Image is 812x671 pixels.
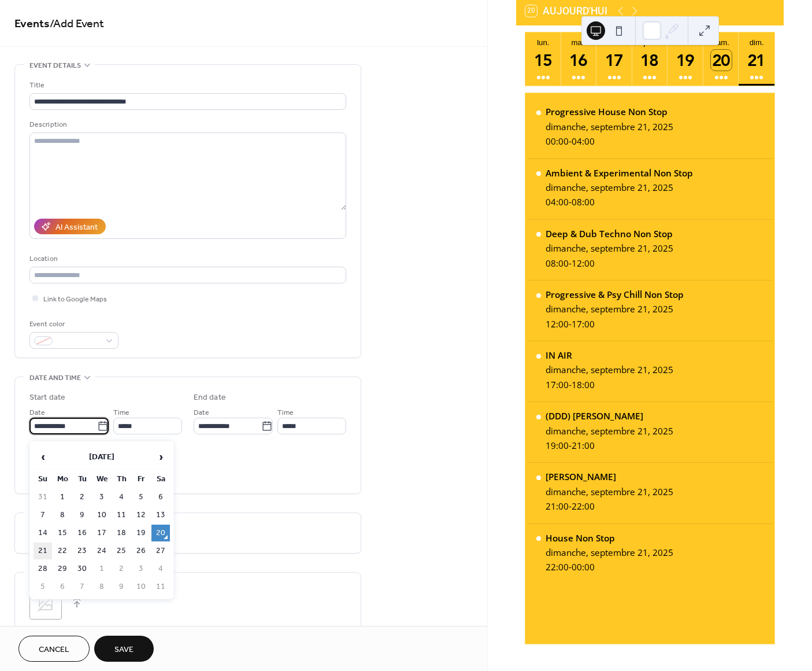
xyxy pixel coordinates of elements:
[568,50,589,71] div: 16
[114,644,134,656] span: Save
[707,38,736,47] div: sam.
[73,543,91,559] td: 23
[73,507,91,523] td: 9
[73,578,91,595] td: 7
[29,392,65,404] div: Start date
[546,242,673,255] div: dimanche, septembre 21, 2025
[29,60,81,72] span: Event details
[152,445,169,469] span: ›
[112,578,131,595] td: 9
[569,257,572,270] span: -
[546,532,673,544] div: House Non Stop
[50,13,104,35] span: / Add Event
[565,38,594,47] div: mar.
[29,407,45,419] span: Date
[92,525,111,541] td: 17
[569,561,572,573] span: -
[53,507,72,523] td: 8
[194,392,226,404] div: End date
[572,379,595,391] span: 18:00
[151,471,170,488] th: Sa
[521,2,611,20] button: 20Aujourd'hui
[53,471,72,488] th: Mo
[29,119,344,131] div: Description
[703,32,739,86] button: sam.20
[151,561,170,577] td: 4
[546,547,673,559] div: dimanche, septembre 21, 2025
[546,257,569,270] span: 08:00
[546,410,673,422] div: (DDD) [PERSON_NAME]
[546,379,569,391] span: 17:00
[151,525,170,541] td: 20
[112,525,131,541] td: 18
[569,135,572,148] span: -
[29,318,116,330] div: Event color
[34,507,52,523] td: 7
[546,440,569,452] span: 19:00
[29,79,344,91] div: Title
[569,196,572,208] span: -
[640,50,661,71] div: 18
[43,293,107,305] span: Link to Google Maps
[569,500,572,513] span: -
[132,561,150,577] td: 3
[546,318,569,330] span: 12:00
[572,561,595,573] span: 00:00
[55,222,98,234] div: AI Assistant
[546,471,673,483] div: [PERSON_NAME]
[569,318,572,330] span: -
[604,50,625,71] div: 17
[546,121,673,133] div: dimanche, septembre 21, 2025
[569,379,572,391] span: -
[29,587,62,620] div: ;
[546,500,569,513] span: 21:00
[29,253,344,265] div: Location
[112,471,131,488] th: Th
[18,636,90,662] button: Cancel
[529,38,558,47] div: lun.
[572,500,595,513] span: 22:00
[112,489,131,506] td: 4
[675,50,696,71] div: 19
[112,507,131,523] td: 11
[34,525,52,541] td: 14
[151,489,170,506] td: 6
[53,489,72,506] td: 1
[92,543,111,559] td: 24
[572,440,595,452] span: 21:00
[572,318,595,330] span: 17:00
[34,543,52,559] td: 21
[546,425,673,437] div: dimanche, septembre 21, 2025
[546,486,673,498] div: dimanche, septembre 21, 2025
[132,489,150,506] td: 5
[546,289,684,301] div: Progressive & Psy Chill Non Stop
[569,440,572,452] span: -
[194,407,209,419] span: Date
[277,407,294,419] span: Time
[151,578,170,595] td: 11
[34,471,52,488] th: Su
[92,561,111,577] td: 1
[151,507,170,523] td: 13
[92,489,111,506] td: 3
[53,578,72,595] td: 6
[546,349,673,362] div: IN AIR
[34,489,52,506] td: 31
[561,32,597,86] button: mar.16
[525,32,561,86] button: lun.15
[53,525,72,541] td: 15
[92,471,111,488] th: We
[92,507,111,523] td: 10
[546,561,569,573] span: 22:00
[53,445,150,470] th: [DATE]
[73,561,91,577] td: 30
[596,32,632,86] button: mer.17
[112,561,131,577] td: 2
[572,257,595,270] span: 12:00
[39,644,69,656] span: Cancel
[546,303,684,315] div: dimanche, septembre 21, 2025
[739,32,774,86] button: dim.21
[572,196,595,208] span: 08:00
[34,561,52,577] td: 28
[711,50,732,71] div: 20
